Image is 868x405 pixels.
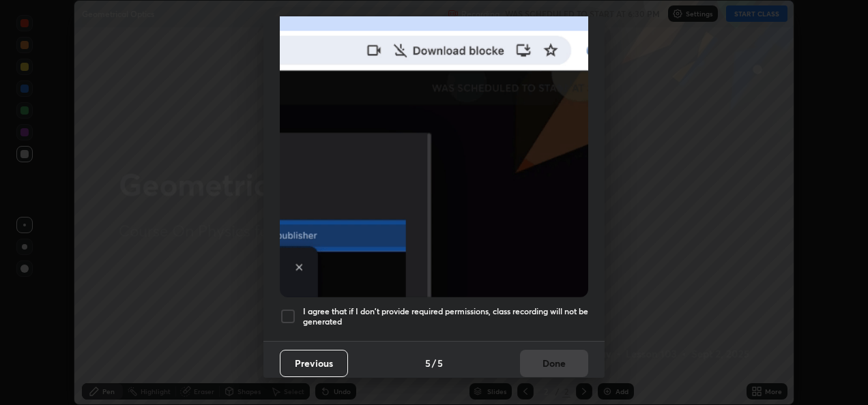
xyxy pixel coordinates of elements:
h4: 5 [425,356,431,370]
h4: 5 [437,356,443,370]
h5: I agree that if I don't provide required permissions, class recording will not be generated [303,306,588,327]
button: Previous [280,350,348,377]
h4: / [432,356,436,370]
